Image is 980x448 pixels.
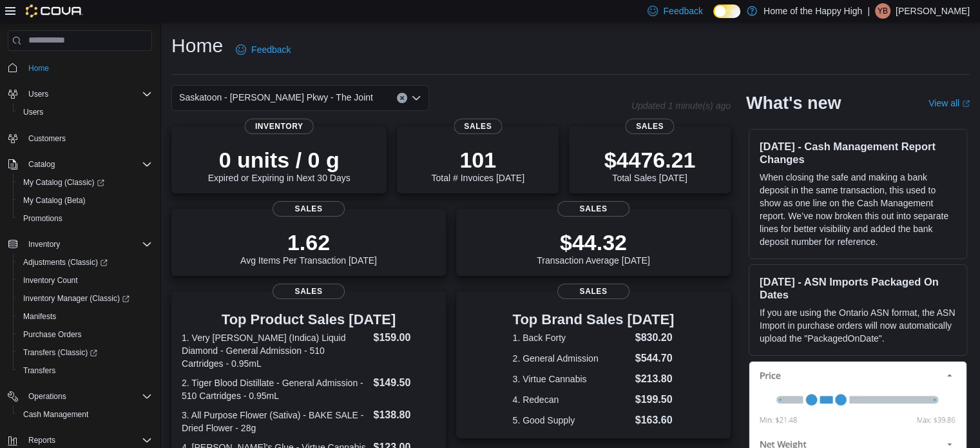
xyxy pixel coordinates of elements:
dt: 3. All Purpose Flower (Sativa) - BAKE SALE - Dried Flower - 28g [182,409,368,434]
span: My Catalog (Beta) [18,193,152,208]
button: Catalog [3,155,157,173]
button: Inventory [3,235,157,253]
span: Purchase Orders [23,329,82,340]
span: Inventory Manager (Classic) [18,291,152,306]
div: Transaction Average [DATE] [537,229,650,266]
a: Inventory Manager (Classic) [18,291,135,306]
button: Operations [23,389,72,404]
span: My Catalog (Classic) [18,175,152,190]
dd: $138.80 [373,407,435,423]
p: | [867,3,870,19]
dt: 4. Redecan [513,393,630,406]
dd: $199.50 [635,392,675,407]
button: Reports [23,433,61,448]
span: Transfers (Classic) [18,345,152,360]
div: Total # Invoices [DATE] [431,147,524,183]
span: Sales [626,119,674,134]
span: Inventory [245,119,314,134]
button: Promotions [13,209,157,228]
h3: [DATE] - ASN Imports Packaged On Dates [760,275,956,301]
a: My Catalog (Classic) [18,175,110,190]
button: Cash Management [13,405,157,424]
span: Transfers (Classic) [23,347,97,358]
span: Inventory Count [23,275,78,286]
dt: 1. Very [PERSON_NAME] (Indica) Liquid Diamond - General Admission - 510 Cartridges - 0.95mL [182,331,368,370]
dt: 1. Back Forty [513,331,630,344]
button: Transfers [13,362,157,380]
span: Home [28,63,49,73]
dd: $163.60 [635,413,675,428]
span: Cash Management [18,407,152,422]
a: Transfers (Classic) [18,345,102,360]
span: Transfers [23,365,55,376]
span: YB [878,3,888,19]
span: Inventory [28,239,60,249]
a: My Catalog (Classic) [13,173,157,191]
a: Adjustments (Classic) [18,255,113,270]
span: Cash Management [23,409,88,420]
a: Promotions [18,211,68,226]
span: Adjustments (Classic) [23,257,108,268]
button: Catalog [23,157,60,172]
p: 1.62 [240,229,377,255]
span: Feedback [663,5,702,17]
div: Total Sales [DATE] [604,147,696,183]
span: Reports [28,435,55,445]
button: Inventory [23,237,65,252]
dd: $213.80 [635,371,675,387]
dt: 2. General Admission [513,352,630,365]
span: Sales [557,284,629,299]
span: Inventory [23,237,152,252]
a: Manifests [18,309,61,324]
p: Updated 1 minute(s) ago [631,101,731,111]
a: Inventory Manager (Classic) [13,289,157,307]
span: Promotions [18,211,152,226]
button: Users [3,85,157,103]
dd: $159.00 [373,330,435,346]
img: Cova [26,5,83,17]
button: Purchase Orders [13,326,157,344]
a: Customers [23,131,71,146]
a: Home [23,61,54,76]
span: Promotions [23,213,62,224]
span: Customers [23,130,152,146]
p: 0 units / 0 g [208,147,351,173]
span: Feedback [251,43,291,56]
dt: 3. Virtue Cannabis [513,373,630,385]
a: Adjustments (Classic) [13,253,157,271]
span: Operations [28,391,66,402]
span: Sales [557,201,629,217]
dd: $544.70 [635,351,675,366]
span: My Catalog (Classic) [23,177,104,188]
h3: [DATE] - Cash Management Report Changes [760,140,956,166]
span: My Catalog (Beta) [23,195,86,206]
a: Cash Management [18,407,93,422]
svg: External link [962,100,970,108]
span: Operations [23,389,152,404]
span: Transfers [18,363,152,378]
span: Catalog [23,157,152,172]
div: Avg Items Per Transaction [DATE] [240,229,377,266]
dd: $149.50 [373,375,435,391]
h1: Home [171,33,223,59]
dt: 2. Tiger Blood Distillate - General Admission - 510 Cartridges - 0.95mL [182,376,368,402]
span: Saskatoon - [PERSON_NAME] Pkwy - The Joint [179,90,373,105]
span: Sales [273,201,345,217]
h2: What's new [746,93,841,113]
span: Inventory Count [18,273,152,288]
button: Home [3,59,157,77]
h3: Top Brand Sales [DATE] [513,312,675,327]
dd: $830.20 [635,330,675,346]
span: Manifests [18,309,152,324]
p: 101 [431,147,524,173]
div: Expired or Expiring in Next 30 Days [208,147,351,183]
span: Sales [273,284,345,299]
h3: Top Product Sales [DATE] [182,312,436,327]
dt: 5. Good Supply [513,414,630,427]
button: Open list of options [411,93,421,103]
button: Users [23,86,53,102]
span: Users [23,86,152,102]
button: Clear input [397,93,407,103]
a: Inventory Count [18,273,83,288]
input: Dark Mode [713,5,740,18]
